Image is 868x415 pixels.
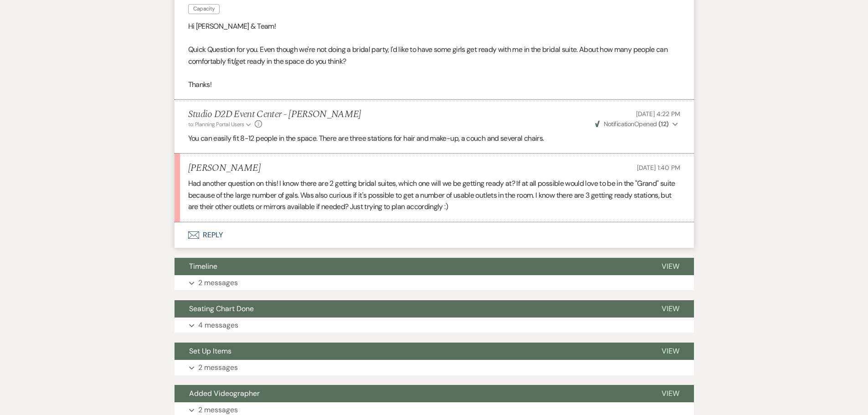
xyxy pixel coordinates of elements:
button: Set Up Items [175,343,647,360]
button: View [647,300,694,318]
h5: [PERSON_NAME] [188,163,261,174]
button: Seating Chart Done [175,300,647,318]
strong: ( 12 ) [658,120,669,128]
span: View [662,346,679,356]
p: Had another question on this! I know there are 2 getting bridal suites, which one will we be gett... [188,178,680,213]
button: to: Planning Portal Users [188,120,253,128]
span: Added Videographer [189,389,260,398]
span: Capacity [188,4,220,14]
p: You can easily fit 8-12 people in the space. There are three stations for hair and make-up, a cou... [188,133,680,144]
span: View [662,304,679,313]
p: 4 messages [198,319,238,331]
span: View [662,389,679,398]
span: to: Planning Portal Users [188,121,244,128]
p: Hi [PERSON_NAME] & Team! [188,20,680,32]
span: Notification [604,120,634,128]
span: Timeline [189,261,217,271]
button: Reply [175,222,694,248]
button: View [647,385,694,402]
button: 4 messages [175,318,694,333]
button: NotificationOpened (12) [594,119,680,129]
p: 2 messages [198,277,238,289]
button: 2 messages [175,360,694,375]
span: Set Up Items [189,346,231,356]
button: 2 messages [175,275,694,291]
h5: Studio D2D Event Center - [PERSON_NAME] [188,109,361,120]
p: 2 messages [198,362,238,374]
button: View [647,258,694,275]
button: View [647,343,694,360]
span: Opened [595,120,669,128]
button: Timeline [175,258,647,275]
p: Quick Question for you. Even though we're not doing a bridal party, I'd like to have some girls g... [188,44,680,67]
p: Thanks! [188,79,680,91]
span: [DATE] 4:22 PM [636,110,680,118]
button: Added Videographer [175,385,647,402]
span: [DATE] 1:40 PM [637,164,680,172]
span: View [662,261,679,271]
span: Seating Chart Done [189,304,254,313]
